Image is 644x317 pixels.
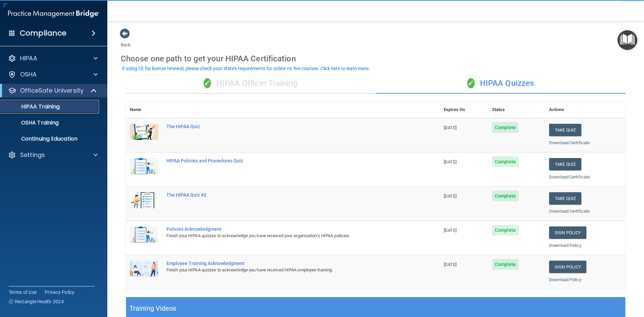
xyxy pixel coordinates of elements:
a: Back [121,34,130,47]
div: Finish your HIPAA quizzes to acknowledge you have received your organization’s HIPAA policies. [166,232,406,240]
span: ✓ [204,78,211,88]
span: Complete [492,225,519,235]
a: HIPAA [8,54,98,62]
p: OSHA [20,70,37,78]
p: OfficeSafe University [20,87,84,95]
div: Finish your HIPAA quizzes to acknowledge you have received HIPAA employee training. [166,266,406,274]
a: Sign Policy [549,261,586,273]
a: Download Certificate [549,209,590,214]
div: Employee Training Acknowledgment [166,261,406,266]
p: HIPAA [20,54,37,62]
button: Take Quiz [549,192,581,205]
h5: Training Videos [129,303,176,314]
a: Download Policy [549,277,581,282]
a: Download Certificate [549,174,590,179]
p: HIPAA Training [4,103,60,110]
a: Download Certificate [549,140,590,145]
span: Complete [492,259,519,270]
div: If using CE for license renewal, please check your state's requirements for online vs. live cours... [122,66,370,71]
p: Settings [20,151,45,159]
h4: Compliance [20,29,66,38]
button: Take Quiz [549,124,581,136]
th: Actions [545,102,626,118]
div: HIPAA Officer Training [126,73,376,94]
span: Complete [492,122,519,133]
span: Complete [492,191,519,201]
th: Name [126,102,162,118]
div: The HIPAA Quiz #2 [166,192,406,198]
img: PMB logo [8,7,99,20]
div: HIPAA Quizzes [376,73,626,94]
div: Choose one path to get your HIPAA Certification [121,49,631,68]
a: OSHA [8,70,98,78]
a: Sign Policy [549,226,586,239]
button: Take Quiz [549,158,581,170]
div: The HIPAA Quiz [166,124,406,129]
th: Status [488,102,545,118]
button: Open Resource Center [618,30,637,50]
span: [DATE] [444,159,457,164]
a: Terms of Use [9,289,37,296]
span: Ⓒ Rectangle Health 2024 [9,298,64,305]
a: OfficeSafe University [8,87,97,95]
span: [DATE] [444,125,457,130]
p: OSHA Training [4,119,59,126]
a: Privacy Policy [45,289,75,296]
a: Settings [8,151,98,159]
span: ✓ [467,78,475,88]
div: HIPAA Policies and Procedures Quiz [166,158,406,163]
span: [DATE] [444,194,457,199]
div: Policies Acknowledgment [166,226,406,232]
th: Expires On [440,102,488,118]
a: Download Policy [549,243,581,248]
button: If using CE for license renewal, please check your state's requirements for online vs. live cours... [121,65,371,72]
span: [DATE] [444,228,457,233]
span: Complete [492,156,519,167]
span: [DATE] [444,262,457,267]
p: Continuing Education [4,136,96,142]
